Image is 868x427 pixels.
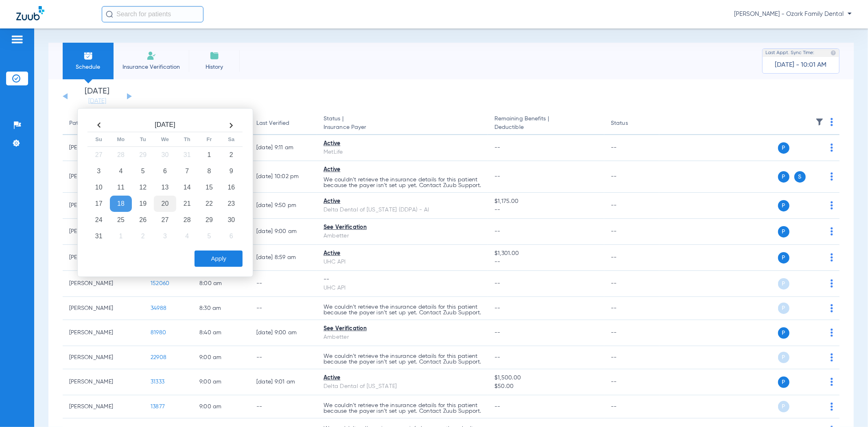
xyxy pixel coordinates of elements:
td: 8:00 AM [193,271,250,297]
div: Active [324,139,481,148]
img: Zuub Logo [16,6,44,20]
td: [PERSON_NAME] [63,271,144,297]
span: -- [494,174,501,179]
span: P [778,252,789,264]
div: UHC API [324,284,481,292]
span: -- [494,305,501,311]
td: -- [604,219,659,245]
span: P [778,352,789,363]
td: [DATE] 9:11 AM [250,135,317,161]
td: [DATE] 9:01 AM [250,369,317,395]
span: P [778,327,789,339]
p: We couldn’t retrieve the insurance details for this patient because the payer isn’t set up yet. C... [324,304,481,316]
span: 22908 [151,355,166,360]
th: Remaining Benefits | [488,112,604,135]
div: Last Verified [256,119,310,128]
img: group-dot-blue.svg [831,172,833,181]
th: Status | [317,112,488,135]
td: [PERSON_NAME] [63,395,144,418]
span: 81980 [151,330,166,335]
td: -- [250,297,317,320]
th: Status [604,112,659,135]
img: last sync help info [831,50,836,56]
img: group-dot-blue.svg [831,118,833,126]
div: See Verification [324,325,481,333]
div: Delta Dental of [US_STATE] [324,382,481,391]
th: [DATE] [110,119,220,132]
span: P [778,200,789,211]
td: 8:40 AM [193,320,250,346]
div: UHC API [324,258,481,266]
td: [DATE] 9:00 AM [250,320,317,346]
img: hamburger-icon [11,35,24,44]
img: group-dot-blue.svg [831,227,833,235]
img: Schedule [83,51,93,61]
div: MetLife [324,148,481,157]
td: -- [604,161,659,193]
span: P [778,278,789,290]
div: See Verification [324,223,481,232]
span: -- [494,330,501,335]
span: 31333 [151,379,164,385]
div: Active [324,249,481,258]
span: P [778,171,789,183]
img: filter.svg [816,118,824,126]
img: History [210,51,219,61]
span: Insurance Payer [324,123,481,132]
td: -- [604,320,659,346]
td: [PERSON_NAME] [63,369,144,395]
img: group-dot-blue.svg [831,329,833,337]
td: -- [604,135,659,161]
a: [DATE] [73,97,122,105]
div: Patient Name [69,119,105,128]
td: [DATE] 9:00 AM [250,219,317,245]
span: P [778,401,789,412]
p: We couldn’t retrieve the insurance details for this patient because the payer isn’t set up yet. C... [324,177,481,188]
td: -- [604,346,659,369]
td: [PERSON_NAME] [63,297,144,320]
div: Delta Dental of [US_STATE] (DDPA) - AI [324,206,481,214]
span: Schedule [69,63,107,71]
img: group-dot-blue.svg [831,253,833,261]
img: group-dot-blue.svg [831,144,833,152]
div: Last Verified [256,119,289,128]
td: [PERSON_NAME] [63,320,144,346]
span: $50.00 [494,382,598,391]
div: Ambetter [324,232,481,240]
input: Search for patients [102,6,203,22]
td: -- [604,193,659,219]
span: -- [494,404,501,410]
span: -- [494,355,501,360]
iframe: Chat Widget [827,388,868,427]
td: -- [250,346,317,369]
span: Deductible [494,123,598,132]
span: P [778,377,789,388]
p: We couldn’t retrieve the insurance details for this patient because the payer isn’t set up yet. C... [324,403,481,414]
div: Ambetter [324,333,481,342]
span: -- [494,206,598,214]
div: Patient Name [69,119,138,128]
span: -- [494,145,501,150]
span: S [794,171,806,183]
span: $1,301.00 [494,249,598,258]
li: [DATE] [73,87,122,105]
span: P [778,142,789,154]
img: Manual Insurance Verification [146,51,156,61]
div: -- [324,275,481,284]
span: History [195,63,234,71]
p: We couldn’t retrieve the insurance details for this patient because the payer isn’t set up yet. C... [324,353,481,365]
span: Last Appt. Sync Time: [765,49,814,57]
img: group-dot-blue.svg [831,201,833,209]
span: -- [494,229,501,234]
td: [DATE] 10:02 PM [250,161,317,193]
td: -- [250,395,317,418]
td: [DATE] 8:59 AM [250,245,317,271]
span: -- [494,258,598,266]
div: Active [324,374,481,382]
td: 9:00 AM [193,369,250,395]
img: group-dot-blue.svg [831,279,833,288]
span: 34988 [151,305,166,311]
span: 152060 [151,281,170,286]
td: [DATE] 9:50 PM [250,193,317,219]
